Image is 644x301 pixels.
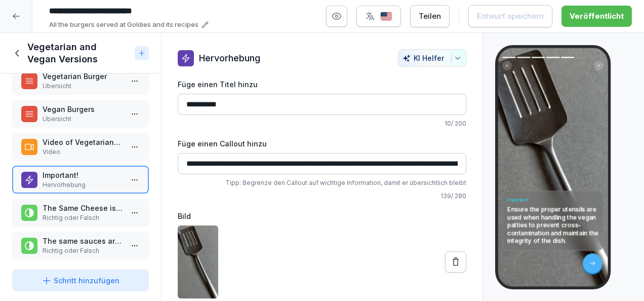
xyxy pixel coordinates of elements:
button: Teilen [410,5,450,27]
p: Video [43,147,123,157]
p: The Same Cheese is Used for Both Vegan and Vegetarian [43,203,123,213]
img: uvjjn1cx59ymuqzgl3un37gk.png [178,225,218,298]
div: KI Helfer [402,54,462,62]
button: Veröffentlicht [561,6,632,27]
div: Schritt hinzufügen [42,275,119,286]
h1: Vegetarian and Vegan Versions [27,41,131,65]
button: Schritt hinzufügen [12,270,149,291]
p: 139 / 280 [178,192,466,201]
p: The same sauces are used for both vegan and vegetarian burgers [43,236,123,246]
p: Hervorhebung [199,51,260,65]
div: The same sauces are used for both vegan and vegetarian burgersRichtig oder Falsch [12,232,149,259]
label: Füge einen Titel hinzu [178,79,466,90]
div: Vegan BurgersÜbersicht [12,100,149,128]
p: Übersicht [43,82,123,91]
p: Richtig oder Falsch [43,213,123,222]
div: The Same Cheese is Used for Both Vegan and VegetarianRichtig oder Falsch [12,199,149,227]
p: Important! [43,170,123,180]
button: Entwurf speichern [468,5,552,27]
div: Vegetarian BurgerÜbersicht [12,67,149,95]
div: Veröffentlicht [570,11,624,22]
p: Ensure the proper utensils are used when handling the vegan patties to prevent cross-contaminatio... [507,206,599,245]
p: Übersicht [43,115,123,124]
p: 10 / 200 [178,119,466,128]
p: Vegetarian Burger [43,71,123,82]
div: Video of Vegetarian/Vegan Super Smash [PERSON_NAME]Video [12,133,149,161]
label: Bild [178,211,466,221]
div: Entwurf speichern [477,11,544,22]
p: Tipp: Begrenze den Callout auf wichtige Information, damit er übersichtlich bleibt [178,178,466,187]
label: Füge einen Callout hinzu [178,138,466,149]
p: Video of Vegetarian/Vegan Super Smash [PERSON_NAME] [43,137,123,147]
img: us.svg [380,12,392,21]
p: Hervorhebung [43,180,123,190]
h4: Important! [507,197,599,203]
p: All the burgers served at Goldies and its recipes [49,20,198,30]
div: Important!Hervorhebung [12,166,149,194]
div: Teilen [419,11,441,22]
p: Richtig oder Falsch [43,246,123,255]
p: Vegan Burgers [43,104,123,115]
button: KI Helfer [398,49,466,67]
